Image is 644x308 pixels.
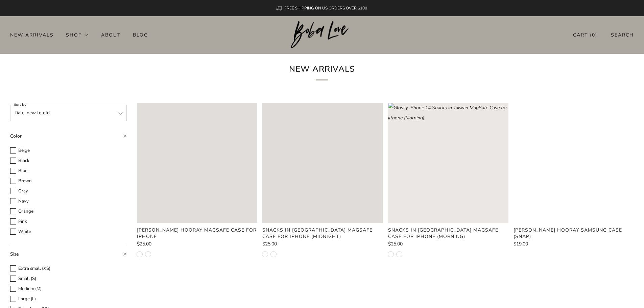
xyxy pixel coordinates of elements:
[10,251,19,257] span: Size
[291,21,353,49] img: Boba Love
[137,227,257,239] a: [PERSON_NAME] Hooray MagSafe Case for iPhone
[514,227,622,239] product-card-title: [PERSON_NAME] Hooray Samsung Case (Snap)
[229,62,415,80] h1: New Arrivals
[10,218,127,226] label: Pink
[262,242,383,246] a: $25.00
[10,228,127,236] label: White
[284,5,367,11] span: FREE SHIPPING ON US ORDERS OVER $100
[10,131,127,145] summary: Color
[573,29,597,41] a: Cart
[137,242,257,246] a: $25.00
[137,241,151,247] span: $25.00
[10,177,127,185] label: Brown
[514,242,634,246] a: $19.00
[10,285,127,293] label: Medium (M)
[388,227,508,239] a: Snacks in [GEOGRAPHIC_DATA] MagSafe Case for iPhone (Morning)
[262,103,383,223] image-skeleton: Loading image: Glossy iPhone 14 Snacks in Taiwan MagSafe Case for iPhone (Midnight)
[10,187,127,195] label: Gray
[101,29,121,40] a: About
[262,241,277,247] span: $25.00
[514,241,528,247] span: $19.00
[592,32,595,38] items-count: 0
[10,133,22,139] span: Color
[66,29,89,40] a: Shop
[291,21,353,49] a: Boba Love
[137,103,257,223] image-skeleton: Loading image: Glossy iPhone 14 Sip Sip Hooray MagSafe Case for iPhone
[10,157,127,165] label: Black
[10,275,127,283] label: Small (S)
[10,265,127,273] label: Extra small (XS)
[10,295,127,303] label: Large (L)
[514,227,634,239] a: [PERSON_NAME] Hooray Samsung Case (Snap)
[388,103,508,223] a: Glossy iPhone 14 Snacks in Taiwan MagSafe Case for iPhone (Morning) Loading image: Glossy iPhone ...
[388,241,403,247] span: $25.00
[10,197,127,205] label: Navy
[388,227,498,239] product-card-title: Snacks in [GEOGRAPHIC_DATA] MagSafe Case for iPhone (Morning)
[388,242,508,246] a: $25.00
[133,29,148,40] a: Blog
[10,167,127,175] label: Blue
[10,208,127,215] label: Orange
[10,29,54,40] a: New Arrivals
[262,227,383,239] a: Snacks in [GEOGRAPHIC_DATA] MagSafe Case for iPhone (Midnight)
[10,147,127,155] label: Beige
[611,29,634,41] a: Search
[262,227,373,239] product-card-title: Snacks in [GEOGRAPHIC_DATA] MagSafe Case for iPhone (Midnight)
[10,245,127,263] summary: Size
[137,103,257,223] a: Glossy iPhone 14 Sip Sip Hooray MagSafe Case for iPhone Loading image: Glossy iPhone 14 Sip Sip H...
[262,103,383,223] a: Glossy iPhone 14 Snacks in Taiwan MagSafe Case for iPhone (Midnight) Loading image: Glossy iPhone...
